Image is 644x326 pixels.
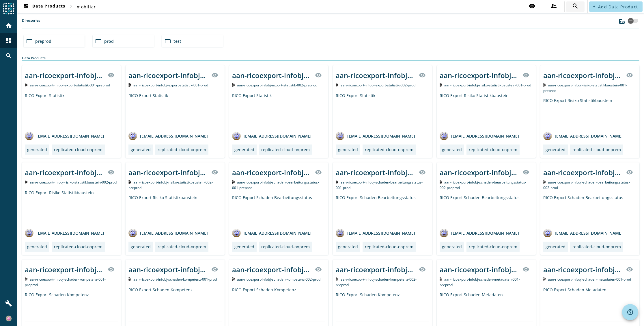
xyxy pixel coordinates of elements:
[128,265,208,274] div: aan-ricoexport-infobj-schaden-kompetenz-001-_stage_
[365,244,413,249] div: replicated-cloud-onprem
[6,316,12,321] img: 259ed7dfac5222f7bca45883c0824a13
[77,4,96,10] span: mobiliar
[543,265,623,274] div: aan-ricoexport-infobj-schaden-metadaten-001-_stage_
[108,169,115,176] mat-icon: visibility
[543,83,628,93] span: Kafka Topic: aan-ricoexport-infobj-risiko-statistikbaustein-001-preprod
[25,292,118,321] div: RICO Export Schaden Kompetenz
[5,52,12,59] mat-icon: search
[27,244,47,249] div: generated
[444,83,531,88] span: Kafka Topic: aan-ricoexport-infobj-risiko-statistikbaustein-001-prod
[128,229,208,237] div: [EMAIL_ADDRESS][DOMAIN_NAME]
[440,131,448,140] img: avatar
[341,83,415,88] span: Kafka Topic: aan-ricoexport-infobj-export-statistik-002-prod
[315,169,322,176] mat-icon: visibility
[336,71,415,80] div: aan-ricoexport-infobj-export-statistik-002-_stage_
[543,168,623,177] div: aan-ricoexport-infobj-schaden-bearbeitungsstatus-002-_stage_
[440,195,533,224] div: RICO Export Schaden Bearbeitungsstatus
[25,229,33,237] img: avatar
[164,38,171,45] mat-icon: folder_open
[108,266,115,273] mat-icon: visibility
[543,195,636,224] div: RICO Export Schaden Bearbeitungsstatus
[232,229,311,237] div: [EMAIL_ADDRESS][DOMAIN_NAME]
[5,300,12,307] mat-icon: build
[25,190,118,224] div: RICO Export Risiko Statistikbaustein
[336,229,344,237] img: avatar
[543,180,546,184] img: Kafka Topic: aan-ricoexport-infobj-schaden-bearbeitungsstatus-002-prod
[232,265,311,274] div: aan-ricoexport-infobj-schaden-kompetenz-002-_stage_
[440,292,533,321] div: RICO Export Schaden Metadaten
[315,266,322,273] mat-icon: visibility
[442,147,462,152] div: generated
[232,277,235,281] img: Kafka Topic: aan-ricoexport-infobj-schaden-kompetenz-002-prod
[173,38,181,44] span: test
[440,180,442,184] img: Kafka Topic: aan-ricoexport-infobj-schaden-bearbeitungsstatus-002-preprod
[365,147,413,152] div: replicated-cloud-onprem
[543,287,636,321] div: RICO Export Schaden Metadaten
[336,93,429,127] div: RICO Export Statistik
[23,3,65,10] span: Data Products
[25,83,27,87] img: Kafka Topic: aan-ricoexport-infobj-export-statistik-001-preprod
[419,266,426,273] mat-icon: visibility
[128,168,208,177] div: aan-ricoexport-infobj-risiko-statistikbaustein-002-_stage_
[419,72,426,79] mat-icon: visibility
[336,277,338,281] img: Kafka Topic: aan-ricoexport-infobj-schaden-kompetenz-002-preprod
[336,229,415,237] div: [EMAIL_ADDRESS][DOMAIN_NAME]
[95,38,102,45] mat-icon: folder_open
[469,147,517,152] div: replicated-cloud-onprem
[234,244,254,249] div: generated
[546,244,565,249] div: generated
[543,180,630,190] span: Kafka Topic: aan-ricoexport-infobj-schaden-bearbeitungsstatus-002-prod
[232,180,319,190] span: Kafka Topic: aan-ricoexport-infobj-schaden-bearbeitungsstatus-001-preprod
[529,3,535,10] mat-icon: visibility
[232,287,325,321] div: RICO Export Schaden Kompetenz
[440,168,519,177] div: aan-ricoexport-infobj-schaden-bearbeitungsstatus-002-_stage_
[5,22,12,29] mat-icon: home
[232,71,311,80] div: aan-ricoexport-infobj-export-statistik-002-_stage_
[336,277,417,287] span: Kafka Topic: aan-ricoexport-infobj-schaden-kompetenz-002-preprod
[128,131,208,140] div: [EMAIL_ADDRESS][DOMAIN_NAME]
[128,180,131,184] img: Kafka Topic: aan-ricoexport-infobj-risiko-statistikbaustein-002-preprod
[338,147,358,152] div: generated
[22,18,40,29] label: Directories
[261,147,310,152] div: replicated-cloud-onprem
[104,38,114,44] span: prod
[25,131,104,140] div: [EMAIL_ADDRESS][DOMAIN_NAME]
[133,277,217,282] span: Kafka Topic: aan-ricoexport-infobj-schaden-kompetenz-001-prod
[128,229,137,237] img: avatar
[158,147,206,152] div: replicated-cloud-onprem
[572,147,621,152] div: replicated-cloud-onprem
[627,309,634,316] mat-icon: help_outline
[25,131,33,140] img: avatar
[131,147,151,152] div: generated
[336,265,415,274] div: aan-ricoexport-infobj-schaden-kompetenz-002-_stage_
[548,277,631,282] span: Kafka Topic: aan-ricoexport-infobj-schaden-metadaten-001-prod
[128,180,213,190] span: Kafka Topic: aan-ricoexport-infobj-risiko-statistikbaustein-002-preprod
[22,55,639,61] div: Data Products
[25,93,118,127] div: RICO Export Statistik
[336,180,338,184] img: Kafka Topic: aan-ricoexport-infobj-schaden-bearbeitungsstatus-001-prod
[232,93,325,127] div: RICO Export Statistik
[440,83,442,87] img: Kafka Topic: aan-ricoexport-infobj-risiko-statistikbaustein-001-prod
[25,277,27,281] img: Kafka Topic: aan-ricoexport-infobj-schaden-kompetenz-001-preprod
[232,168,311,177] div: aan-ricoexport-infobj-schaden-bearbeitungsstatus-001-_stage_
[25,180,27,184] img: Kafka Topic: aan-ricoexport-infobj-risiko-statistikbaustein-002-prod
[336,131,344,140] img: avatar
[543,229,552,237] img: avatar
[315,72,322,79] mat-icon: visibility
[626,266,633,273] mat-icon: visibility
[128,277,131,281] img: Kafka Topic: aan-ricoexport-infobj-schaden-kompetenz-001-prod
[128,195,222,224] div: RICO Export Risiko Statistikbaustein
[232,229,241,237] img: avatar
[133,83,208,88] span: Kafka Topic: aan-ricoexport-infobj-export-statistik-001-prod
[232,131,241,140] img: avatar
[261,244,310,249] div: replicated-cloud-onprem
[74,1,98,12] button: mobiliar
[440,229,448,237] img: avatar
[68,3,74,10] mat-icon: chevron_right
[3,3,14,14] img: spoud-logo.svg
[108,72,115,79] mat-icon: visibility
[128,71,208,80] div: aan-ricoexport-infobj-export-statistik-001-_stage_
[131,244,151,249] div: generated
[336,131,415,140] div: [EMAIL_ADDRESS][DOMAIN_NAME]
[522,169,529,176] mat-icon: visibility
